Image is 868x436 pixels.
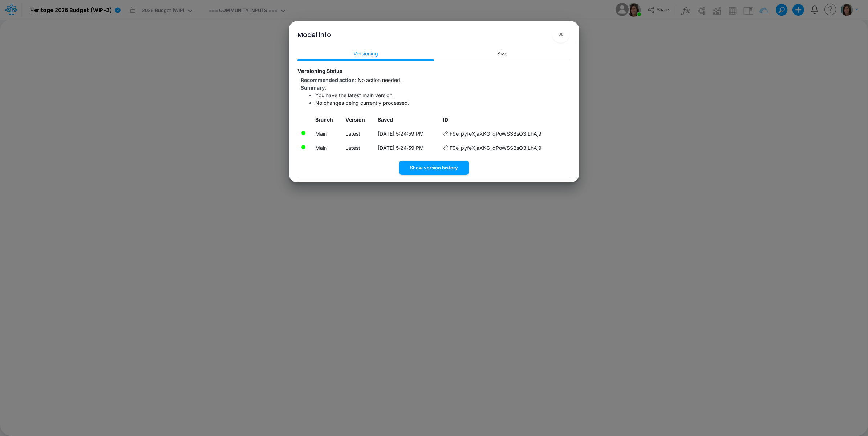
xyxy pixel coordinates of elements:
[434,47,571,60] a: Size
[297,47,434,60] a: Versioning
[301,84,571,91] div: :
[301,77,402,83] span: :
[342,141,374,155] td: Latest
[559,29,563,38] span: ×
[440,113,571,127] th: ID
[375,113,440,127] th: Local date/time when this version was saved
[312,127,342,141] td: Model version currently loaded
[358,77,402,83] span: No action needed.
[399,161,469,175] button: Show version history
[312,113,342,127] th: Branch
[301,77,355,83] strong: Recommended action
[312,141,342,155] td: Latest merged version
[297,68,342,74] strong: Versioning Status
[315,100,409,106] span: No changes being currently processed.
[297,30,331,40] div: Model info
[342,127,374,141] td: Latest
[448,130,542,137] span: IF9e_pyfeXjaXKG_qPoWSSBsQ3ILhAj9
[342,113,374,127] th: Version
[315,92,394,98] span: You have the latest main version.
[301,85,325,91] strong: Summary
[552,25,569,43] button: Close
[375,141,440,155] td: Local date/time when this version was saved
[443,130,448,137] span: Copy hyperlink to this version of the model
[375,127,440,141] td: Local date/time when this version was saved
[301,130,306,136] div: The changes in this model version have been processed into the latest main version
[443,144,448,152] span: Copy hyperlink to this version of the model
[301,144,306,150] div: There are no pending changes currently being processed
[440,141,571,155] td: IF9e_pyfeXjaXKG_qPoWSSBsQ3ILhAj9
